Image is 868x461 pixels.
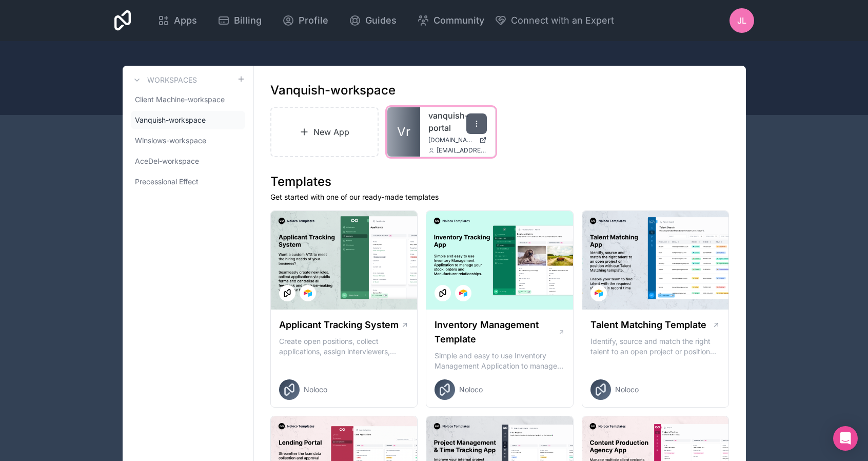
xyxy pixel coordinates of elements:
[428,109,487,134] a: vanquish-portal
[304,385,327,395] span: Noloco
[270,192,729,202] p: Get started with one of our ready-made templates
[131,152,245,170] a: AceDel-workspace
[387,107,420,157] a: Vr
[304,289,312,297] img: Airtable Logo
[590,318,706,332] h1: Talent Matching Template
[615,385,639,395] span: Noloco
[397,124,410,140] span: Vr
[435,351,565,371] p: Simple and easy to use Inventory Management Application to manage your stock, orders and Manufact...
[435,318,558,347] h1: Inventory Management Template
[459,385,483,395] span: Noloco
[495,13,614,28] button: Connect with an Expert
[135,177,199,187] span: Precessional Effect
[270,82,396,99] h1: Vanquish-workspace
[209,9,270,32] a: Billing
[135,136,206,146] span: Winslows-workspace
[428,136,487,144] a: [DOMAIN_NAME]
[428,136,475,144] span: [DOMAIN_NAME]
[590,336,721,357] p: Identify, source and match the right talent to an open project or position with our Talent Matchi...
[274,9,337,32] a: Profile
[234,13,262,28] span: Billing
[279,318,399,332] h1: Applicant Tracking System
[270,107,379,157] a: New App
[131,131,245,150] a: Winslows-workspace
[149,9,205,32] a: Apps
[270,174,729,190] h1: Templates
[131,90,245,109] a: Client Machine-workspace
[511,13,614,28] span: Connect with an Expert
[174,13,197,28] span: Apps
[135,156,199,166] span: AceDel-workspace
[131,172,245,191] a: Precessional Effect
[833,426,858,451] div: Open Intercom Messenger
[131,74,197,86] a: Workspaces
[131,111,245,129] a: Vanquish-workspace
[147,75,197,85] h3: Workspaces
[595,289,603,297] img: Airtable Logo
[365,13,397,28] span: Guides
[341,9,405,32] a: Guides
[433,13,484,28] span: Community
[437,146,487,155] span: [EMAIL_ADDRESS][DOMAIN_NAME]
[135,94,225,105] span: Client Machine-workspace
[279,336,409,357] p: Create open positions, collect applications, assign interviewers, centralise candidate feedback a...
[299,13,328,28] span: Profile
[409,9,492,32] a: Community
[459,289,467,297] img: Airtable Logo
[135,115,206,125] span: Vanquish-workspace
[737,14,746,27] span: JL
